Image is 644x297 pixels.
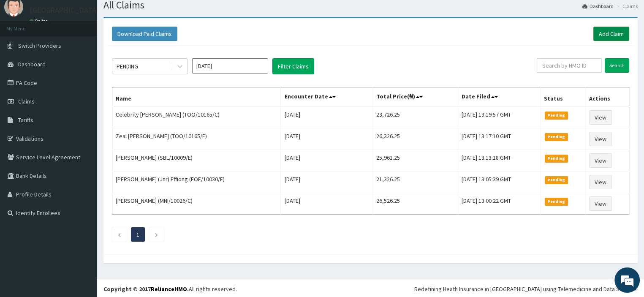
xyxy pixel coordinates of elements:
img: d_794563401_company_1708531726252_794563401 [16,42,34,63]
input: Search [605,58,629,73]
textarea: Type your message and hit 'Enter' [4,203,161,233]
th: Total Price(₦) [373,87,458,107]
a: View [589,132,612,146]
td: 25,961.25 [373,150,458,172]
td: [DATE] 13:00:22 GMT [458,193,541,215]
td: [DATE] 13:13:18 GMT [458,150,541,172]
button: Filter Claims [272,58,314,74]
a: RelianceHMO [151,285,187,293]
div: Minimize live chat window [139,4,159,25]
td: [DATE] [281,106,373,128]
span: Pending [545,176,568,184]
span: Pending [545,155,568,162]
p: [GEOGRAPHIC_DATA] [30,6,99,14]
a: Page 1 is your current page [136,231,139,238]
a: View [589,153,612,168]
a: View [589,175,612,189]
a: View [589,196,612,211]
span: Pending [545,198,568,205]
td: 26,326.25 [373,128,458,150]
td: 23,726.25 [373,106,458,128]
span: Pending [545,112,568,119]
a: Online [30,18,50,24]
span: Pending [545,133,568,141]
span: Dashboard [18,60,46,68]
span: Claims [18,98,35,105]
th: Actions [585,87,629,107]
a: Dashboard [582,3,614,10]
td: Zeal [PERSON_NAME] (TOO/10165/E) [112,128,281,150]
td: 26,526.25 [373,193,458,215]
td: [DATE] [281,172,373,193]
li: Claims [614,3,638,10]
div: Chat with us now [44,47,142,58]
td: Celebrity [PERSON_NAME] (TOO/10165/C) [112,106,281,128]
input: Select Month and Year [192,58,268,74]
input: Search by HMO ID [537,58,602,73]
th: Encounter Date [281,87,373,107]
th: Date Filed [458,87,541,107]
div: Redefining Heath Insurance in [GEOGRAPHIC_DATA] using Telemedicine and Data Science! [414,285,638,293]
td: [DATE] 13:19:57 GMT [458,106,541,128]
td: [DATE] [281,128,373,150]
td: [DATE] 13:05:39 GMT [458,172,541,193]
span: Tariffs [18,116,33,124]
td: [PERSON_NAME] (SBL/10009/E) [112,150,281,172]
a: Next page [155,231,158,238]
a: Add Claim [593,27,629,41]
td: 21,326.25 [373,172,458,193]
td: [DATE] [281,193,373,215]
th: Name [112,87,281,107]
button: Download Paid Claims [112,27,177,41]
span: Switch Providers [18,42,61,49]
div: PENDING [117,62,138,71]
strong: Copyright © 2017 . [103,285,189,293]
a: Previous page [117,231,121,238]
td: [DATE] 13:17:10 GMT [458,128,541,150]
td: [PERSON_NAME] (Jnr) Effiong (EOE/10030/F) [112,172,281,193]
th: Status [540,87,585,107]
a: View [589,110,612,125]
td: [DATE] [281,150,373,172]
td: [PERSON_NAME] (MNI/10026/C) [112,193,281,215]
span: We're online! [49,93,117,178]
